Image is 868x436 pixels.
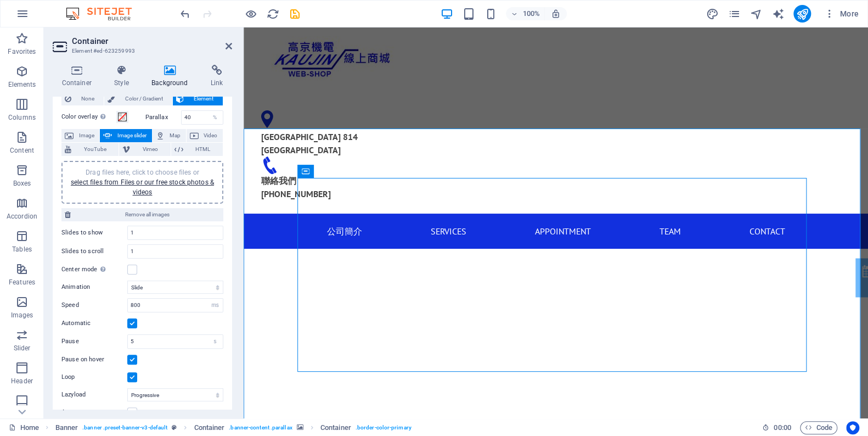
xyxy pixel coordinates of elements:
[173,92,223,105] button: Element
[207,111,223,124] div: %
[805,421,832,434] span: Code
[8,47,36,56] p: Favorites
[71,178,214,196] a: select files from Files or our free stock photos & videos
[771,7,785,20] button: text_generator
[61,92,104,105] button: None
[115,129,148,142] span: Image slider
[289,8,301,20] i: Save (Ctrl+S)
[75,92,100,105] span: None
[61,208,223,221] button: Remove all images
[781,423,783,432] span: :
[201,65,232,88] h4: Link
[774,421,791,434] span: 00 00
[61,371,127,384] label: Loop
[179,8,191,20] i: Undo: Change background element (Ctrl+Z)
[824,8,859,19] span: More
[7,212,37,221] p: Accordion
[61,302,127,308] label: Speed
[77,129,96,142] span: Image
[99,104,114,115] span: 814
[168,129,183,142] span: Map
[61,129,99,142] button: Image
[72,46,210,56] h3: Element #ed-623259993
[143,65,202,88] h4: Background
[800,421,837,434] button: Code
[72,36,232,46] h2: Container
[706,8,718,20] i: Design (Ctrl+Alt+Y)
[75,143,115,156] span: YouTube
[18,104,97,115] span: [GEOGRAPHIC_DATA]
[11,377,33,385] p: Header
[244,7,257,20] button: Click here to leave preview mode and continue editing
[55,421,412,434] nav: breadcrumb
[18,117,97,128] span: [GEOGRAPHIC_DATA]
[202,129,219,142] span: Video
[53,65,105,88] h4: Container
[18,161,87,172] span: [PHONE_NUMBER]
[9,278,35,287] p: Features
[104,92,172,105] button: Color / Gradient
[14,344,31,353] p: Slider
[12,245,32,254] p: Tables
[356,421,412,434] span: . border-color-primary
[8,80,36,89] p: Elements
[267,8,279,20] i: Reload page
[100,129,151,142] button: Image slider
[320,421,351,434] span: Click to select. Double-click to edit
[706,7,719,20] button: design
[11,311,33,320] p: Images
[61,110,116,124] label: Color overlay
[771,8,784,20] i: AI Writer
[288,7,301,20] button: save
[506,7,545,20] button: 100%
[9,421,39,434] a: Click to cancel selection. Double-click to open Pages
[61,143,119,156] button: YouTube
[229,421,292,434] span: . banner-content .parallax
[105,65,143,88] h4: Style
[10,146,34,155] p: Content
[61,281,127,294] label: Animation
[63,7,145,20] img: Editor Logo
[749,8,762,20] i: Navigator
[618,237,681,263] a: Appointment
[194,421,224,434] span: Click to select. Double-click to edit
[61,263,127,276] label: Center mode
[8,113,36,122] p: Columns
[793,5,811,23] button: publish
[187,129,223,142] button: Video
[728,8,740,20] i: Pages (Ctrl+Alt+S)
[13,179,31,188] p: Boxes
[171,143,223,156] button: HTML
[297,424,303,431] i: This element contains a background
[820,5,863,23] button: More
[728,7,741,20] button: pages
[187,92,219,105] span: Element
[82,421,167,434] span: . banner .preset-banner-v3-default
[61,317,127,330] label: Automatic
[71,169,214,196] span: Drag files here, click to choose files or
[551,9,561,19] i: On resize automatically adjust zoom level to fit chosen device.
[61,406,127,419] label: Arrows
[178,7,191,20] button: undo
[172,424,177,431] i: This element is a customizable preset
[187,143,219,156] span: HTML
[522,7,540,20] h6: 100%
[266,7,279,20] button: reload
[762,421,791,434] h6: Session time
[61,338,127,344] label: Pause
[119,143,170,156] button: Vimeo
[61,353,127,366] label: Pause on hover
[153,129,186,142] button: Map
[119,92,169,105] span: Color / Gradient
[61,248,127,254] label: Slides to scroll
[74,208,220,221] span: Remove all images
[61,230,127,236] label: Slides to show
[55,421,78,434] span: Click to select. Double-click to edit
[61,388,127,401] label: Lazyload
[846,421,859,434] button: Usercentrics
[133,143,167,156] span: Vimeo
[145,114,181,120] label: Parallax
[749,7,763,20] button: navigator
